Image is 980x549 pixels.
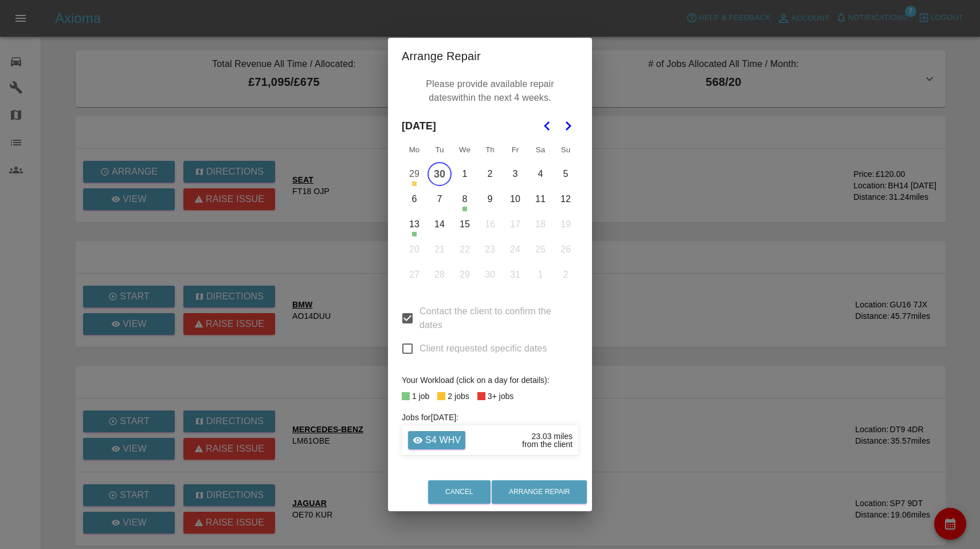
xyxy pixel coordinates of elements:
button: Friday, October 24th, 2025 [503,238,527,262]
table: October 2025 [402,139,578,287]
div: from the client [522,440,573,448]
div: Your Workload (click on a day for details): [402,373,578,387]
button: Saturday, November 1st, 2025 [528,263,552,287]
h6: Jobs for [DATE] : [402,411,578,424]
button: Thursday, October 30th, 2025 [478,263,502,287]
button: Thursday, October 9th, 2025 [478,187,502,211]
button: Tuesday, October 14th, 2025 [428,212,452,236]
th: Wednesday [452,139,477,161]
button: Thursday, October 16th, 2025 [478,212,502,236]
button: Tuesday, October 28th, 2025 [428,263,452,287]
span: [DATE] [402,113,436,139]
button: Sunday, October 26th, 2025 [554,238,578,262]
button: Saturday, October 11th, 2025 [528,187,552,211]
button: Friday, October 3rd, 2025 [503,162,527,186]
button: Friday, October 10th, 2025 [503,187,527,211]
button: Sunday, October 5th, 2025 [554,162,578,186]
button: Wednesday, October 1st, 2025 [453,162,477,186]
th: Tuesday [427,139,452,161]
button: Go to the Previous Month [537,116,558,136]
div: 1 job [412,389,429,403]
button: Tuesday, October 21st, 2025 [428,238,452,262]
button: Wednesday, October 15th, 2025 [453,212,477,236]
th: Monday [402,139,427,161]
button: Friday, October 17th, 2025 [503,212,527,236]
button: Sunday, October 12th, 2025 [554,187,578,211]
button: Thursday, October 2nd, 2025 [478,162,502,186]
th: Saturday [528,139,553,161]
button: Arrange Repair [492,480,587,504]
div: 3+ jobs [488,389,514,403]
button: Wednesday, October 29th, 2025 [453,263,477,287]
p: Please provide available repair dates within the next 4 weeks. [407,74,573,108]
button: Friday, October 31st, 2025 [503,263,527,287]
h2: Arrange Repair [388,38,592,74]
th: Sunday [553,139,578,161]
span: Contact the client to confirm the dates [420,305,569,332]
div: 2 jobs [448,389,469,403]
a: S4 WHV [408,431,465,449]
span: Client requested specific dates [420,342,547,356]
button: Sunday, October 19th, 2025 [554,212,578,236]
button: Tuesday, September 30th, 2025, selected [428,162,452,186]
p: S4 WHV [425,433,461,447]
th: Thursday [477,139,503,161]
button: Monday, October 13th, 2025 [402,212,426,236]
button: Thursday, October 23rd, 2025 [478,238,502,262]
button: Monday, October 27th, 2025 [402,263,426,287]
button: Monday, October 6th, 2025 [402,187,426,211]
button: Wednesday, October 22nd, 2025 [453,238,477,262]
button: Wednesday, October 8th, 2025 [453,187,477,211]
button: Saturday, October 18th, 2025 [528,212,552,236]
button: Saturday, October 25th, 2025 [528,238,552,262]
button: Sunday, November 2nd, 2025 [554,263,578,287]
th: Friday [503,139,528,161]
button: Go to the Next Month [558,116,578,136]
div: 23.03 miles [531,432,573,440]
button: Monday, September 29th, 2025 [402,162,426,186]
button: Saturday, October 4th, 2025 [528,162,552,186]
button: Monday, October 20th, 2025 [402,238,426,262]
button: Cancel [428,480,491,504]
button: Tuesday, October 7th, 2025 [428,187,452,211]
